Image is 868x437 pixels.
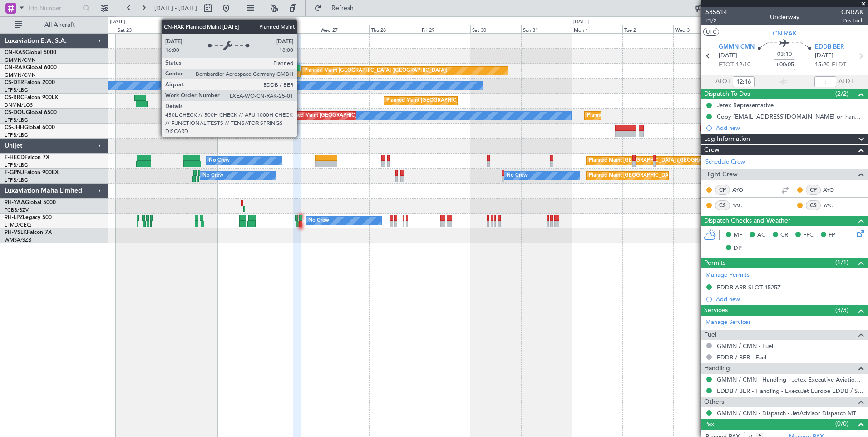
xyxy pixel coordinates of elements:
[167,25,217,33] div: Sun 24
[154,4,197,12] span: [DATE] - [DATE]
[806,185,821,195] div: CP
[572,25,623,33] div: Mon 1
[704,363,730,374] span: Handling
[704,89,750,99] span: Dispatch To-Dos
[5,170,59,175] a: F-GPNJFalcon 900EX
[420,25,471,33] div: Fri 29
[715,77,730,86] span: ATOT
[5,177,28,184] a: LFPB/LBG
[829,231,835,240] span: FP
[835,89,848,99] span: (2/2)
[704,258,725,268] span: Permits
[814,76,836,87] input: --:--
[732,201,753,209] a: YAC
[5,102,33,109] a: DNMM/LOS
[5,80,55,85] a: CS-DTRFalcon 2000
[777,50,792,59] span: 03:10
[5,125,24,130] span: CS-JHH
[704,305,728,316] span: Services
[5,215,23,220] span: 9H-LPZ
[110,18,125,26] div: [DATE]
[704,397,724,407] span: Others
[304,64,447,78] div: Planned Maint [GEOGRAPHIC_DATA] ([GEOGRAPHIC_DATA])
[717,409,856,417] a: GMMN / CMN - Dispatch - JetAdvisor Dispatch MT
[770,12,799,22] div: Underway
[705,271,750,280] a: Manage Permits
[734,244,742,253] span: DP
[622,25,673,33] div: Tue 2
[5,230,52,235] a: 9H-VSLKFalcon 7X
[5,162,28,169] a: LFPB/LBG
[310,1,365,15] button: Refresh
[803,231,814,240] span: FFC
[773,29,797,38] span: CN-RAK
[733,76,755,87] input: --:--
[5,222,31,228] a: LFMD/CEQ
[369,25,420,33] div: Thu 28
[835,258,848,267] span: (1/1)
[270,109,291,123] div: No Crew
[5,110,26,115] span: CS-DOU
[5,95,24,100] span: CS-RRC
[704,145,720,155] span: Crew
[324,5,362,11] span: Refresh
[5,110,57,115] a: CS-DOUGlobal 6500
[806,200,821,210] div: CS
[5,65,26,70] span: CN-RAK
[780,231,788,240] span: CR
[5,57,36,64] a: GMMN/CMN
[10,18,99,32] button: All Aircraft
[835,305,848,315] span: (3/3)
[719,51,737,60] span: [DATE]
[285,109,428,123] div: Planned Maint [GEOGRAPHIC_DATA] ([GEOGRAPHIC_DATA])
[5,237,31,243] a: WMSA/SZB
[716,124,863,132] div: Add new
[704,330,716,340] span: Fuel
[823,186,843,194] a: AYO
[673,25,724,33] div: Wed 3
[573,18,589,26] div: [DATE]
[5,207,29,214] a: FCBB/BZV
[703,28,719,36] button: UTC
[268,25,319,33] div: Tue 26
[815,51,833,60] span: [DATE]
[587,109,730,123] div: Planned Maint [GEOGRAPHIC_DATA] ([GEOGRAPHIC_DATA])
[705,17,727,25] span: P1/2
[717,113,863,120] div: Copy [EMAIL_ADDRESS][DOMAIN_NAME] on handling requests
[589,169,732,183] div: Planned Maint [GEOGRAPHIC_DATA] ([GEOGRAPHIC_DATA])
[717,353,766,361] a: EDDB / BER - Fuel
[838,77,853,86] span: ALDT
[285,94,428,108] div: Planned Maint [GEOGRAPHIC_DATA] ([GEOGRAPHIC_DATA])
[5,117,28,124] a: LFPB/LBG
[704,419,714,430] span: Pax
[521,25,572,33] div: Sun 31
[705,7,727,17] span: 535614
[717,387,863,395] a: EDDB / BER - Handling - ExecuJet Europe EDDB / SXF
[823,201,843,209] a: YAC
[734,231,742,240] span: MF
[704,169,738,180] span: Flight Crew
[28,1,80,15] input: Trip Number
[589,154,732,168] div: Planned Maint [GEOGRAPHIC_DATA] ([GEOGRAPHIC_DATA])
[5,200,56,205] a: 9H-YAAGlobal 5000
[717,376,863,383] a: GMMN / CMN - Handling - Jetex Executive Aviation [GEOGRAPHIC_DATA] GMMN / CMN
[5,87,28,94] a: LFPB/LBG
[716,295,863,303] div: Add new
[704,134,750,144] span: Leg Information
[5,125,55,130] a: CS-JHHGlobal 6000
[705,158,745,167] a: Schedule Crew
[319,25,370,33] div: Wed 27
[841,17,863,25] span: Pos Tech
[386,94,529,108] div: Planned Maint [GEOGRAPHIC_DATA] ([GEOGRAPHIC_DATA])
[736,60,750,70] span: 12:10
[5,230,27,235] span: 9H-VSLK
[507,169,528,183] div: No Crew
[470,25,521,33] div: Sat 30
[717,101,774,109] div: Jetex Representative
[717,342,773,350] a: GMMN / CMN - Fuel
[815,43,844,52] span: EDDB BER
[835,419,848,428] span: (0/0)
[24,22,96,28] span: All Aircraft
[832,60,846,70] span: ELDT
[5,80,24,85] span: CS-DTR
